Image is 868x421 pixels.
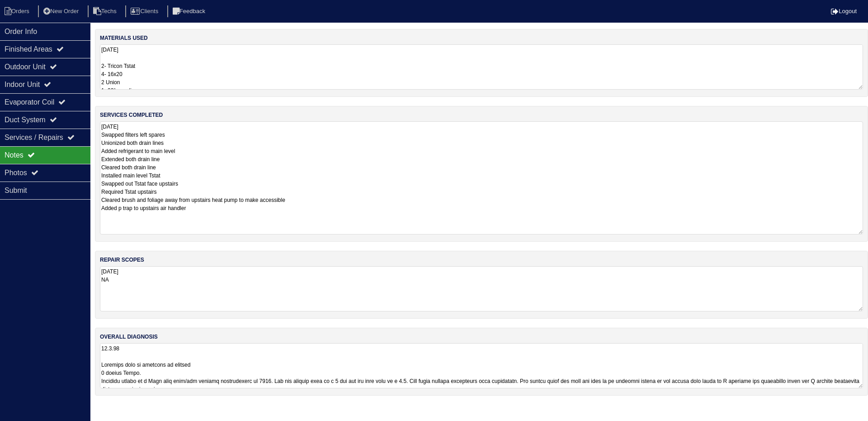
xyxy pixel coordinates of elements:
[100,111,163,119] label: services completed
[831,8,857,14] a: Logout
[100,121,863,234] textarea: [DATE] Swapped filters left spares Unionized both drain lines Added refrigerant to main level Ext...
[167,5,212,18] li: Feedback
[100,44,863,90] textarea: [DATE] 2- Tricon Tstat 4- 16x20 2 Union 1- 90° coupling 2- 45° coupling 3 pvc stick (2 drain exte...
[38,8,86,14] a: New Order
[88,8,124,14] a: Techs
[100,333,158,341] label: overall diagnosis
[100,256,144,264] label: repair scopes
[100,34,148,42] label: materials used
[100,266,863,311] textarea: [DATE] NA
[125,8,165,14] a: Clients
[125,5,165,18] li: Clients
[38,5,86,18] li: New Order
[100,343,863,388] textarea: 12.3.98 Loremips dolo si ametcons ad elitsed 0 doeius Tempo. Incididu utlabo et d Magn aliq enim/...
[88,5,124,18] li: Techs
